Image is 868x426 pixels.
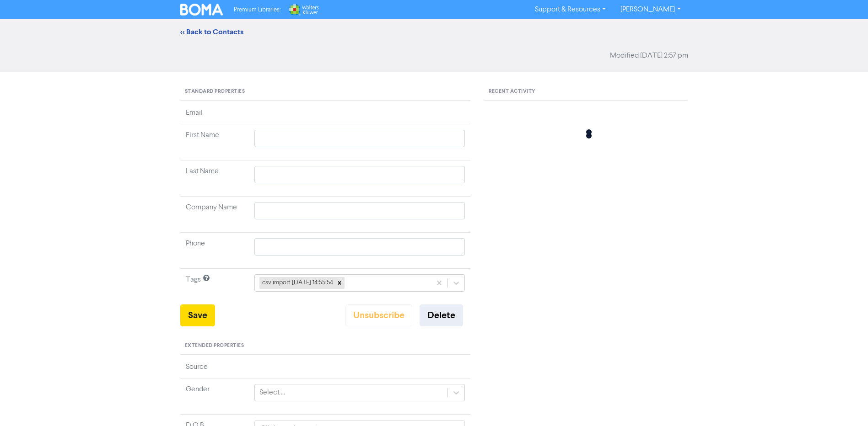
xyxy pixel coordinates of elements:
td: Tags [180,268,249,304]
a: << Back to Contacts [180,27,243,37]
td: Email [180,107,249,124]
td: Gender [180,378,249,414]
div: Recent Activity [484,83,688,101]
img: Wolters Kluwer [288,4,319,16]
div: csv import [DATE] 14:55:54 [259,277,334,289]
td: Last Name [180,160,249,196]
td: Phone [180,232,249,268]
td: Company Name [180,196,249,232]
button: Save [180,304,215,326]
div: Extended Properties [180,337,471,355]
div: Select ... [259,387,285,398]
span: Modified [DATE] 2:57 pm [610,50,688,61]
td: Source [180,362,249,378]
button: Unsubscribe [345,304,412,326]
a: [PERSON_NAME] [613,2,688,17]
iframe: Chat Widget [753,327,868,426]
img: BOMA Logo [180,4,223,16]
span: Premium Libraries: [234,7,280,13]
div: Standard Properties [180,83,471,101]
td: First Name [180,124,249,160]
button: Delete [420,304,463,326]
a: Support & Resources [528,2,613,17]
